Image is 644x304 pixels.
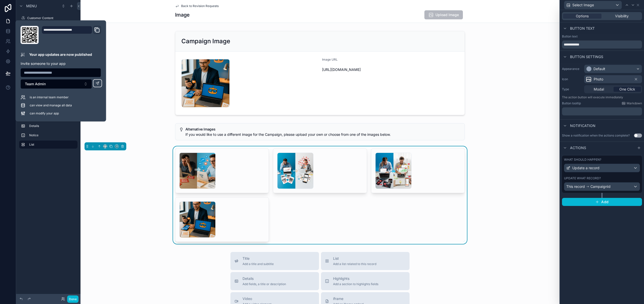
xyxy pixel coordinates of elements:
div: Show a notification when the actions complete? [562,134,630,138]
span: Title [243,256,274,261]
label: List [29,143,73,147]
span: Back to Revision Requests [181,4,219,8]
button: Select Image [564,1,622,9]
label: Details [29,124,75,128]
span: can modify your app [30,111,59,115]
span: Markdown [627,101,642,105]
button: Update a record [564,164,640,172]
span: Button text [570,26,595,31]
span: Notification [570,123,595,128]
span: Highlights [333,276,378,281]
label: Button tooltip [562,101,581,105]
span: Modal [594,87,604,92]
button: Select Button [21,79,92,89]
button: DetailsAdd fields, a title or description [230,272,319,290]
span: Add a list related to this record [333,262,376,266]
span: Options [576,14,589,19]
span: Team Admin [25,81,46,86]
span: List [333,256,376,261]
button: This recordCampaignId [564,182,640,191]
p: The action button will execute immediately [562,95,642,99]
span: Menu [26,4,37,9]
a: Markdown [622,101,642,105]
p: Invite someone to your app [21,61,101,66]
a: Customer Content [19,14,77,22]
span: Add fields, a title or description [243,282,286,286]
span: One Click [619,87,635,92]
button: ListAdd a list related to this record [321,252,410,270]
label: Customer Content [27,16,76,20]
span: Select Image [572,3,594,8]
span: Visibility [615,14,629,19]
button: Default [584,65,642,73]
span: Add a title and subtitle [243,262,274,266]
button: HighlightsAdd a section to highlights fields [321,272,410,290]
span: Add [601,200,609,204]
button: Done [67,295,78,303]
a: Back to Revision Requests [175,4,219,8]
h1: Image [175,11,190,18]
label: Notice [29,133,75,137]
label: Icon [562,77,582,81]
span: Details [243,276,286,281]
span: Button settings [570,54,603,59]
label: Appearance [562,67,582,71]
span: CampaignId [590,184,611,189]
div: Default [593,66,605,71]
span: iframe [333,296,364,301]
span: Video [243,296,271,301]
div: scrollable content [16,120,80,154]
span: can view and manage all data [30,103,72,107]
span: This record [566,184,585,189]
label: Type [562,87,582,91]
span: Add a section to highlights fields [333,282,378,286]
span: Photo [594,77,603,82]
div: Domain and Custom Link [42,26,101,44]
label: What should happen? [564,158,601,162]
span: Actions [570,145,586,150]
p: Your app updates are now published [29,52,92,57]
button: TitleAdd a title and subtitle [230,252,319,270]
div: scrollable content [562,107,642,115]
label: Update what record? [564,176,601,180]
label: Button text [562,34,578,38]
span: is an internal team member [30,95,69,99]
button: Add [562,198,642,206]
span: Update a record [572,165,599,170]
